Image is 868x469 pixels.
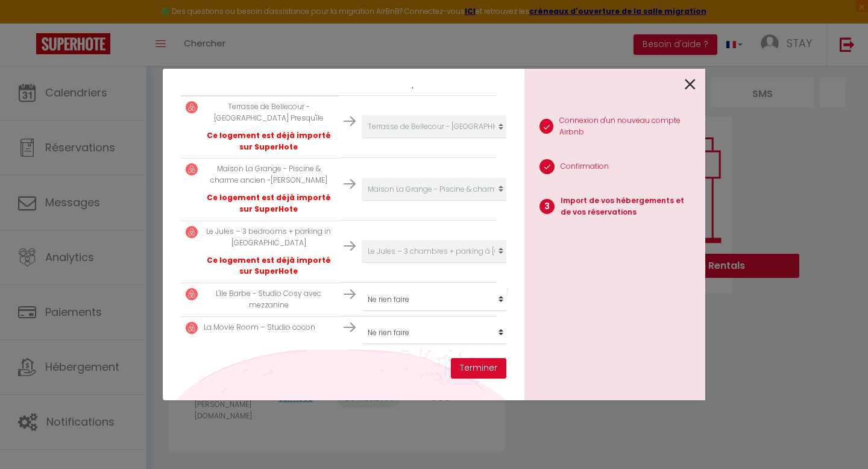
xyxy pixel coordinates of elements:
p: Maison La Grange - Piscine & charme ancien -[PERSON_NAME] [204,163,334,186]
button: Ouvrir le widget de chat LiveChat [10,5,46,41]
p: Import de vos hébergements et de vos réservations [561,195,696,218]
p: L'Ile Barbe - Studio Cosy avec mezzanine [204,288,334,311]
button: Terminer [451,358,506,379]
span: 3 [539,199,555,214]
p: Confirmation [561,161,609,172]
p: Ce logement est déjà importé sur SuperHote [204,192,334,215]
p: La Movie Room – Studio cocon [204,322,315,333]
p: Ce logement est déjà importé sur SuperHote [204,255,334,278]
p: Terrasse de Bellecour - [GEOGRAPHIC_DATA] Presqu'île [204,101,334,124]
p: Le Jules – 3 bedrooms + parking in [GEOGRAPHIC_DATA] [204,226,334,249]
p: Ce logement est déjà importé sur SuperHote [204,130,334,153]
p: Connexion d'un nouveau compte Airbnb [559,115,696,138]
